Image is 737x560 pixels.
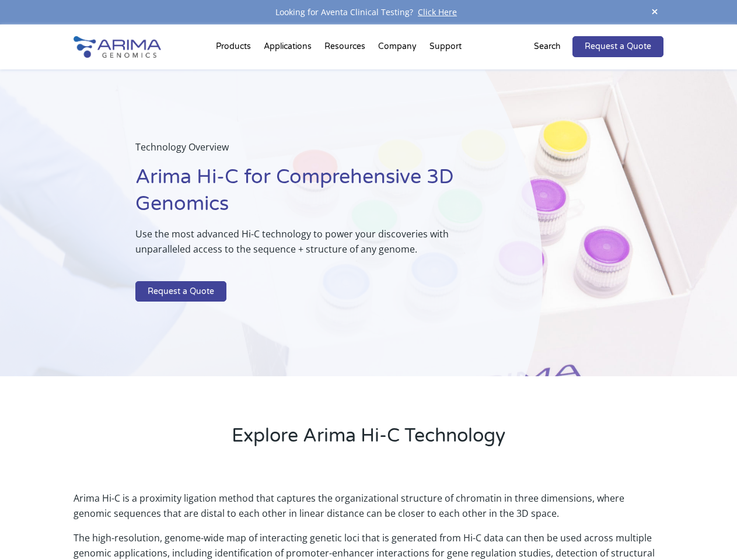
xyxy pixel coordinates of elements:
h1: Arima Hi-C for Comprehensive 3D Genomics [135,164,484,226]
p: Search [534,39,561,54]
a: Request a Quote [572,36,663,57]
a: Click Here [413,6,462,17]
h2: Explore Arima Hi-C Technology [74,423,663,458]
p: Arima Hi-C is a proximity ligation method that captures the organizational structure of chromatin... [74,491,663,530]
div: Looking for Aventa Clinical Testing? [74,5,663,20]
a: Request a Quote [135,281,226,302]
p: Technology Overview [135,139,484,164]
p: Use the most advanced Hi-C technology to power your discoveries with unparalleled access to the s... [135,226,484,266]
img: Arima-Genomics-logo [74,36,161,58]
